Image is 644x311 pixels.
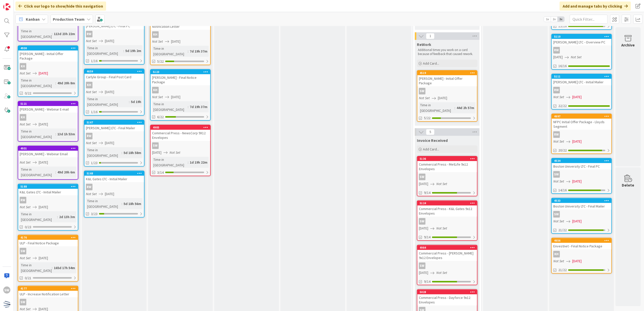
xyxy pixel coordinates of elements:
i: Not Set [86,141,97,145]
div: Boston University LTC - Final PC [552,163,611,170]
div: 5124 [417,201,477,205]
a: 5123[PERSON_NAME] - Final Notice PackageKHNot Set[DATE]Time in [GEOGRAPHIC_DATA]:7d 19h 37m6/22 [150,69,211,121]
div: KH [152,31,159,38]
div: Time in [GEOGRAPHIC_DATA] [152,101,188,112]
a: 5167[PERSON_NAME] LTC - Final MailerRWNot Set[DATE]Time in [GEOGRAPHIC_DATA]:5d 18h 58m1/23 [84,120,145,167]
div: 4177ULP - Increase Notification Letter [18,286,78,297]
div: 5188 [20,185,78,188]
div: RW [84,133,144,139]
div: 7d 19h 37m [188,48,209,54]
span: ReWork [417,42,431,47]
i: Not Set [152,39,163,44]
div: 5188K&L Gates LTC - Initial Mailer [18,184,78,195]
a: 4176ULP - Final Notice PackageSWNot Set[DATE]Time in [GEOGRAPHIC_DATA]:165d 17h 54m0/21 [18,235,78,282]
div: Time in [GEOGRAPHIC_DATA] [152,46,188,57]
span: 0/22 [25,91,31,96]
div: 4519 [417,71,477,75]
span: Add Card... [423,61,439,66]
div: 13d 1h 53m [56,131,76,137]
div: RW [18,197,78,203]
i: Not Set [436,182,447,186]
a: 5168K&L Gates LTC - Initial MailerRWNot Set[DATE]Time in [GEOGRAPHIC_DATA]:5d 18h 56m3/23 [84,171,145,218]
div: 5167 [84,120,144,125]
div: Time in [GEOGRAPHIC_DATA] [20,128,55,140]
div: 5111 [552,74,611,79]
div: Time in [GEOGRAPHIC_DATA] [152,157,188,168]
a: [PERSON_NAME] - Increase Notification LetterKHNot Set[DATE]Time in [GEOGRAPHIC_DATA]:7d 19h 37m5/22 [150,14,211,65]
p: Additional times you work on a card because of feedback that caused rework. [418,48,476,56]
input: Quick Filter... [570,15,608,24]
div: 5111 [554,75,611,78]
i: Not Set [553,259,564,263]
div: 5d 19h 2m [124,48,142,54]
i: Not Set [436,270,447,275]
div: Carlyle Group - Final Post Card [84,74,144,80]
a: 4931[PERSON_NAME] - Webinar EmailNot Set[DATE]Time in [GEOGRAPHIC_DATA]:49d 20h 6m [18,146,78,180]
div: Commercial Press - MetLife 9x12 Envelopes [417,161,477,172]
div: [PERSON_NAME] LTC - Final Mailer [84,125,144,131]
span: 0/23 [25,224,31,230]
i: Not Set [20,205,31,209]
div: 44d 2h 57m [455,105,475,111]
div: [PERSON_NAME] - Initial Offer Package [18,50,78,62]
div: 4930 [20,46,78,50]
div: K&L Gates LTC - Initial Mailer [18,189,78,195]
div: SW [419,263,425,269]
div: 5028Commercial Press - Dayforce 9x12 Envelopes [417,290,477,305]
div: 2d 13h 3m [58,214,76,220]
span: 1/23 [91,160,98,166]
span: 2x [551,17,558,22]
div: 5121[PERSON_NAME] - Webinar E-mail [18,101,78,113]
div: 5136Commercial Press - MetLife 9x12 Envelopes [417,157,477,172]
div: [PERSON_NAME] LTC - Initial Mailer [552,79,611,85]
span: 3/23 [91,211,98,217]
div: Delete [622,182,634,188]
img: Visit kanbanzone.com [3,3,10,10]
span: : [52,265,53,271]
div: RW [86,31,92,37]
a: 5124Commercial Press - K&L Gates 9x12 EnvelopesSW[DATE]Not Set9/14 [417,200,478,241]
div: RW [552,47,611,54]
div: RW [553,87,560,93]
div: KH [151,31,210,38]
div: 5110 [552,34,611,39]
div: SW [419,88,425,94]
span: : [55,169,56,175]
div: SW [552,171,611,178]
a: 5188K&L Gates LTC - Initial MailerRWNot Set[DATE]Time in [GEOGRAPHIC_DATA]:2d 13h 3m0/23 [18,184,78,231]
div: Commercial Press - [PERSON_NAME] 9x12 Envelopes [417,250,477,261]
div: KH [18,114,78,121]
div: 4533Boston University LTC - Final Mailer [552,198,611,210]
span: 3x [558,17,564,22]
span: : [455,105,455,111]
i: Not Set [553,179,564,184]
div: KH [152,87,159,93]
div: 4697 [552,114,611,119]
i: Not Set [553,95,564,99]
div: Time in [GEOGRAPHIC_DATA] [419,102,455,113]
div: 49d 20h 8m [56,80,76,86]
span: [DATE] [39,71,48,76]
div: SW [20,299,26,305]
a: 5121[PERSON_NAME] - Webinar E-mailKHNot Set[DATE]Time in [GEOGRAPHIC_DATA]:13d 1h 53m [18,101,78,142]
i: Not Set [170,150,180,155]
b: Production Team [53,17,85,22]
div: 4985Commercial Press - NewsCorp 9X12 Envelopes [151,125,210,141]
div: RW [553,47,560,54]
span: : [188,160,188,165]
div: SW [419,174,425,180]
a: 4985Commercial Press - NewsCorp 9X12 EnvelopesSW[DATE]Not SetTime in [GEOGRAPHIC_DATA]:1d 19h 22m... [150,125,211,176]
div: 7d 19h 37m [188,104,209,110]
div: RW [86,133,92,139]
div: 4659 [87,70,144,73]
div: KH [151,87,210,93]
div: Time in [GEOGRAPHIC_DATA] [20,28,52,39]
i: Not Set [571,55,582,59]
div: 5028 [417,290,477,294]
i: Not Set [20,71,31,75]
div: Commercial Press - K&L Gates 9x12 Envelopes [417,205,477,217]
span: 5/22 [157,59,164,64]
i: Not Set [86,192,97,196]
i: Not Set [553,219,564,223]
span: : [129,99,130,105]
